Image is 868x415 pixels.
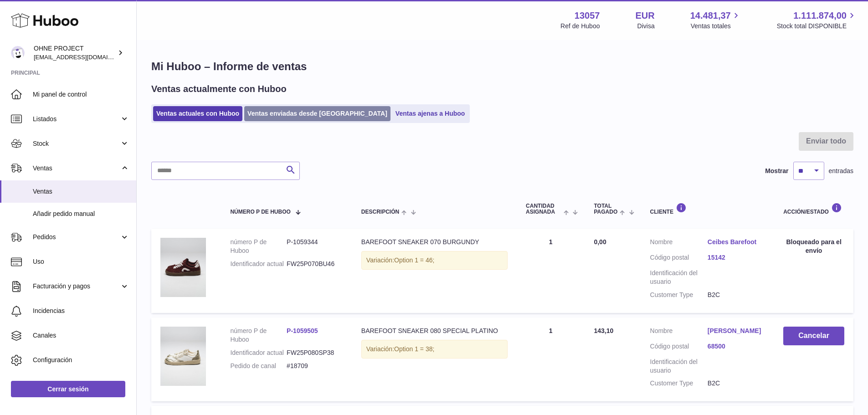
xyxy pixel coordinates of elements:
dt: Pedido de canal [230,362,287,370]
span: Option 1 = 46; [394,256,434,264]
a: Ceibes Barefoot [708,238,765,246]
a: Cerrar sesión [11,381,125,397]
td: 1 [517,229,585,313]
button: Cancelar [783,327,844,345]
dd: B2C [708,379,765,388]
dt: Identificador actual [230,348,287,357]
h2: Ventas actualmente con Huboo [151,83,287,95]
a: Ventas enviadas desde [GEOGRAPHIC_DATA] [244,106,390,121]
span: Stock [33,139,120,148]
span: Uso [33,257,129,266]
strong: EUR [635,10,654,22]
td: 1 [517,318,585,401]
span: Mi panel de control [33,90,129,99]
span: Canales [33,331,129,340]
span: Option 1 = 38; [394,345,434,353]
a: Ventas ajenas a Huboo [392,106,468,121]
dd: FW25P080SP38 [287,348,343,357]
a: Ventas actuales con Huboo [153,106,242,121]
div: Variación: [361,251,508,270]
dt: Identificador actual [230,260,287,268]
dt: Identificación del usuario [650,358,708,375]
dd: FW25P070BU46 [287,260,343,268]
dt: Customer Type [650,291,708,299]
div: BAREFOOT SNEAKER 080 SPECIAL PLATINO [361,327,508,335]
span: Facturación y pagos [33,282,120,291]
img: internalAdmin-13057@internal.huboo.com [11,46,25,60]
img: 070_BURGUNDY_SMALL_2c045262-3c87-4c7c-990f-fa8015667b4d.jpg [160,238,206,297]
span: [EMAIL_ADDRESS][DOMAIN_NAME] [34,53,134,61]
dt: Nombre [650,327,708,338]
div: OHNE PROJECT [34,44,116,61]
dt: Nombre [650,238,708,249]
span: Total pagado [594,203,617,215]
div: Bloqueado para el envío [783,238,844,255]
a: 1.111.874,00 Stock total DISPONIBLE [777,10,857,31]
dt: Código postal [650,253,708,264]
label: Mostrar [765,167,788,175]
a: [PERSON_NAME] [708,327,765,335]
div: BAREFOOT SNEAKER 070 BURGUNDY [361,238,508,246]
a: 15142 [708,253,765,262]
a: P-1059505 [287,327,318,334]
div: Divisa [637,22,655,31]
div: Ref de Huboo [560,22,600,31]
span: 143,10 [594,327,613,334]
dt: Código postal [650,342,708,353]
div: Variación: [361,340,508,359]
span: Listados [33,115,120,123]
span: 14.481,37 [690,10,731,22]
span: Configuración [33,356,129,364]
span: Stock total DISPONIBLE [777,22,857,31]
div: Acción/Estado [783,203,844,215]
span: Ventas [33,164,120,173]
dd: B2C [708,291,765,299]
div: Cliente [650,203,765,215]
dt: Identificación del usuario [650,269,708,286]
strong: 13057 [575,10,600,22]
span: Pedidos [33,233,120,241]
img: 130571758749574.jpg [160,327,206,386]
dt: Customer Type [650,379,708,388]
span: 0,00 [594,238,606,246]
dt: número P de Huboo [230,238,287,255]
h1: Mi Huboo – Informe de ventas [151,59,853,74]
a: 68500 [708,342,765,351]
span: Añadir pedido manual [33,210,129,218]
span: Cantidad ASIGNADA [526,203,561,215]
dd: #18709 [287,362,343,370]
span: Ventas totales [691,22,741,31]
span: Descripción [361,209,399,215]
span: Ventas [33,187,129,196]
dd: P-1059344 [287,238,343,255]
span: 1.111.874,00 [793,10,847,22]
dt: número P de Huboo [230,327,287,344]
span: número P de Huboo [230,209,290,215]
span: entradas [829,167,853,175]
a: 14.481,37 Ventas totales [690,10,741,31]
span: Incidencias [33,307,129,315]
